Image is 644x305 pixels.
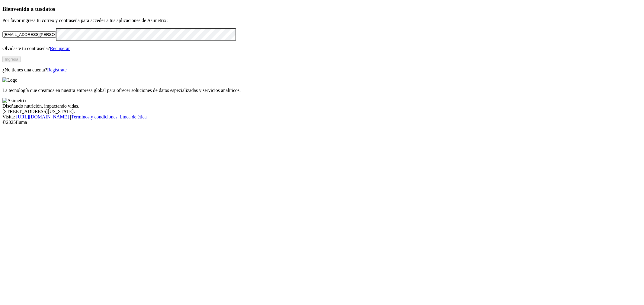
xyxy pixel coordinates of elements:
h3: Bienvenido a tus [2,6,642,12]
p: La tecnología que creamos en nuestra empresa global para ofrecer soluciones de datos especializad... [2,88,642,93]
a: Línea de ética [120,114,147,119]
a: [URL][DOMAIN_NAME] [16,114,69,119]
div: Diseñando nutrición, impactando vidas. [2,103,642,109]
a: Recuperar [50,46,70,51]
div: © 2025 Iluma [2,120,642,125]
input: Tu correo [2,31,56,38]
span: datos [42,6,55,12]
p: Por favor ingresa tu correo y contraseña para acceder a tus aplicaciones de Asimetrix: [2,18,642,23]
p: Olvidaste tu contraseña? [2,46,642,51]
a: Regístrate [47,67,67,72]
img: Asimetrix [2,98,27,103]
div: Visita : | | [2,114,642,120]
p: ¿No tienes una cuenta? [2,67,642,73]
a: Términos y condiciones [71,114,117,119]
button: Ingresa [2,56,21,62]
img: Logo [2,77,18,83]
div: [STREET_ADDRESS][US_STATE]. [2,109,642,114]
